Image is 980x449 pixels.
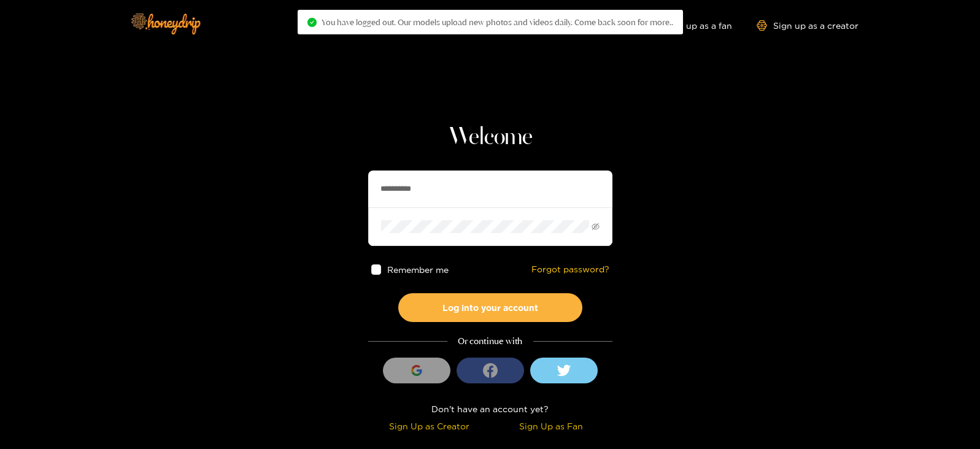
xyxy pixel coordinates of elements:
div: Don't have an account yet? [368,402,612,416]
span: check-circle [307,18,317,27]
a: Sign up as a creator [757,20,858,31]
a: Sign up as a fan [648,20,732,31]
button: Log into your account [398,293,582,322]
a: Forgot password? [531,264,609,275]
div: Or continue with [368,334,612,348]
span: You have logged out. Our models upload new photos and videos daily. Come back soon for more.. [322,17,673,27]
div: Sign Up as Fan [493,419,609,433]
h1: Welcome [368,123,612,152]
span: eye-invisible [592,223,600,231]
span: Remember me [387,265,449,274]
div: Sign Up as Creator [371,419,487,433]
